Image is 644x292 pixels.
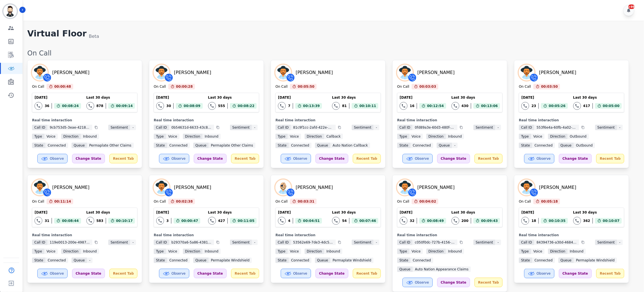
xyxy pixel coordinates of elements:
[495,125,501,130] span: -
[559,269,592,278] div: Change State
[176,84,193,89] span: 00:00:28
[32,240,47,245] span: Call ID
[353,269,381,278] div: Recent Tab
[475,278,503,287] div: Recent Tab
[417,69,455,76] div: [PERSON_NAME]
[413,240,457,245] span: c050f0dc-727b-4156-aacb-cb5c9ecedfcb
[531,249,545,254] span: voice
[524,269,555,278] button: Observe
[87,258,93,263] span: -
[397,134,410,139] span: Type
[27,29,86,40] h1: Virtual Floor
[332,210,378,215] div: Last 30 days
[298,199,315,204] span: 00:03:31
[420,84,436,89] span: 00:03:03
[534,125,579,130] span: 553f6e4a-60fb-4a02-af85-b8058a4e5efd
[558,143,574,148] span: Queue
[293,156,307,161] span: Observe
[305,134,324,139] span: Direction
[281,269,311,278] button: Observe
[426,134,446,139] span: Direction
[481,218,498,224] span: 00:09:43
[332,95,378,100] div: Last 30 days
[72,143,87,148] span: Queue
[45,219,49,223] div: 31
[596,154,624,163] div: Recent Tab
[519,233,624,237] div: Real time interaction
[154,240,169,245] span: Call ID
[166,249,180,254] span: voice
[275,65,291,80] img: Avatar
[208,95,257,100] div: Last 30 days
[174,69,211,76] div: [PERSON_NAME]
[32,199,44,204] div: On Call
[172,156,186,161] span: Observe
[521,210,568,215] div: [DATE]
[45,143,68,148] span: connected
[32,125,47,130] span: Call ID
[61,134,81,139] span: Direction
[481,103,498,109] span: 00:13:06
[193,258,209,263] span: Queue
[54,199,71,204] span: 00:11:14
[32,258,45,263] span: State
[166,134,180,139] span: voice
[473,125,495,130] span: Sentiment
[32,84,44,89] div: On Call
[603,103,620,109] span: 00:05:00
[539,184,576,191] div: [PERSON_NAME]
[32,180,48,195] img: Avatar
[72,269,105,278] div: Change State
[410,104,415,108] div: 16
[193,143,209,148] span: Queue
[154,84,166,89] div: On Call
[278,95,322,100] div: [DATE]
[595,240,617,245] span: Sentiment
[159,154,189,163] button: Observe
[400,95,446,100] div: [DATE]
[574,143,595,148] span: Outbound
[519,134,531,139] span: Type
[411,143,433,148] span: connected
[427,218,444,224] span: 00:08:49
[420,199,436,204] span: 00:04:02
[595,125,617,130] span: Sentiment
[183,249,203,254] span: Direction
[96,219,104,223] div: 583
[238,218,255,224] span: 00:11:05
[203,249,221,254] span: inbound
[291,125,336,130] span: 81c9f1cc-2afd-422e-82f3-40e6b4d3f714
[34,210,81,215] div: [DATE]
[52,184,89,191] div: [PERSON_NAME]
[154,134,166,139] span: Type
[415,280,429,285] span: Observe
[209,258,252,263] span: Permaplate Windshield
[252,125,257,130] span: -
[231,269,259,278] div: Recent Tab
[305,249,324,254] span: Direction
[130,125,136,130] span: -
[62,218,79,224] span: 00:08:44
[316,154,348,163] div: Change State
[156,210,200,215] div: [DATE]
[167,143,190,148] span: connected
[288,219,290,223] div: 4
[61,249,81,254] span: Direction
[230,240,252,245] span: Sentiment
[568,134,589,139] span: outbound
[231,154,259,163] div: Recent Tab
[574,258,617,263] span: Permaplate Windshield
[296,69,333,76] div: [PERSON_NAME]
[288,249,301,254] span: voice
[410,219,415,223] div: 32
[475,154,503,163] div: Recent Tab
[558,258,574,263] span: Queue
[519,180,535,195] img: Avatar
[410,134,423,139] span: voice
[413,266,471,272] span: Auto Nation Appearance Claims
[519,65,535,80] img: Avatar
[52,69,89,76] div: [PERSON_NAME]
[403,278,433,287] button: Observe
[603,218,620,224] span: 00:10:07
[50,156,64,161] span: Observe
